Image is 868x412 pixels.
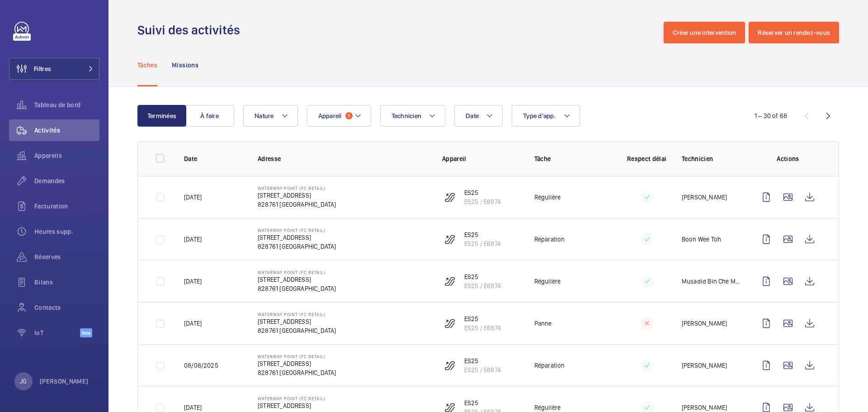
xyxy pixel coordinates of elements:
[20,377,27,386] p: JG
[258,242,336,251] p: 828761 [GEOGRAPHIC_DATA]
[258,312,336,317] p: Waterway Point (FC Retail)
[464,356,501,365] p: ES25
[184,361,218,370] p: 08/08/2025
[682,319,727,328] p: [PERSON_NAME]
[258,326,336,335] p: 828761 [GEOGRAPHIC_DATA]
[184,154,243,163] p: Date
[464,197,501,206] p: ES25 / E6974
[34,252,99,261] span: Réserves
[243,105,298,127] button: Nature
[749,22,839,43] button: Réserver un rendez-vous
[255,112,274,119] span: Nature
[466,112,479,119] span: Date
[34,227,99,236] span: Heures supp.
[185,105,234,127] button: À faire
[184,403,202,412] p: [DATE]
[34,303,99,312] span: Contacts
[534,154,612,163] p: Tâche
[258,284,336,293] p: 828761 [GEOGRAPHIC_DATA]
[534,403,561,412] p: Régulière
[534,277,561,286] p: Régulière
[682,154,741,163] p: Technicien
[258,185,336,191] p: Waterway Point (FC Retail)
[464,323,501,332] p: ES25 / E6974
[464,239,501,248] p: ES25 / E6974
[534,361,565,370] p: Réparation
[464,365,501,374] p: ES25 / E6974
[137,105,186,127] button: Terminées
[523,112,556,119] span: Type d'app.
[444,192,455,203] img: escalator.svg
[34,151,99,160] span: Appareils
[444,234,455,245] img: escalator.svg
[34,328,80,337] span: IoT
[755,111,787,120] div: 1 – 30 of 68
[80,328,92,337] span: Beta
[34,64,51,73] span: Filtres
[755,154,821,163] p: Actions
[34,202,99,211] span: Facturation
[137,22,245,38] h1: Suivi des activités
[184,319,202,328] p: [DATE]
[664,22,745,43] button: Créer une intervention
[682,235,721,244] p: Boon Wee Toh
[9,58,99,80] button: Filtres
[464,398,501,407] p: ES25
[184,235,202,244] p: [DATE]
[258,396,336,401] p: Waterway Point (FC Retail)
[258,317,336,326] p: [STREET_ADDRESS]
[682,277,741,286] p: Musadid Bin Che Muda
[392,112,422,119] span: Technicien
[345,112,353,119] span: 1
[34,176,99,185] span: Demandes
[307,105,371,127] button: Appareil1
[258,200,336,209] p: 828761 [GEOGRAPHIC_DATA]
[534,319,552,328] p: Panne
[172,61,198,70] p: Missions
[464,272,501,281] p: ES25
[40,377,89,386] p: [PERSON_NAME]
[380,105,446,127] button: Technicien
[184,193,202,202] p: [DATE]
[454,105,503,127] button: Date
[682,403,727,412] p: [PERSON_NAME]
[444,360,455,371] img: escalator.svg
[137,61,157,70] p: Tâches
[184,277,202,286] p: [DATE]
[258,227,336,233] p: Waterway Point (FC Retail)
[34,100,99,109] span: Tableau de bord
[258,275,336,284] p: [STREET_ADDRESS]
[682,193,727,202] p: [PERSON_NAME]
[682,361,727,370] p: [PERSON_NAME]
[442,154,520,163] p: Appareil
[318,112,342,119] span: Appareil
[258,191,336,200] p: [STREET_ADDRESS]
[258,270,336,275] p: Waterway Point (FC Retail)
[512,105,580,127] button: Type d'app.
[258,359,336,368] p: [STREET_ADDRESS]
[534,235,565,244] p: Réparation
[444,318,455,329] img: escalator.svg
[464,314,501,323] p: ES25
[627,154,667,163] p: Respect délai
[34,126,99,135] span: Activités
[464,188,501,197] p: ES25
[258,368,336,377] p: 828761 [GEOGRAPHIC_DATA]
[464,281,501,290] p: ES25 / E6974
[258,154,428,163] p: Adresse
[258,354,336,359] p: Waterway Point (FC Retail)
[534,193,561,202] p: Régulière
[34,278,99,287] span: Bilans
[444,276,455,287] img: escalator.svg
[258,233,336,242] p: [STREET_ADDRESS]
[258,401,336,410] p: [STREET_ADDRESS]
[464,230,501,239] p: ES25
